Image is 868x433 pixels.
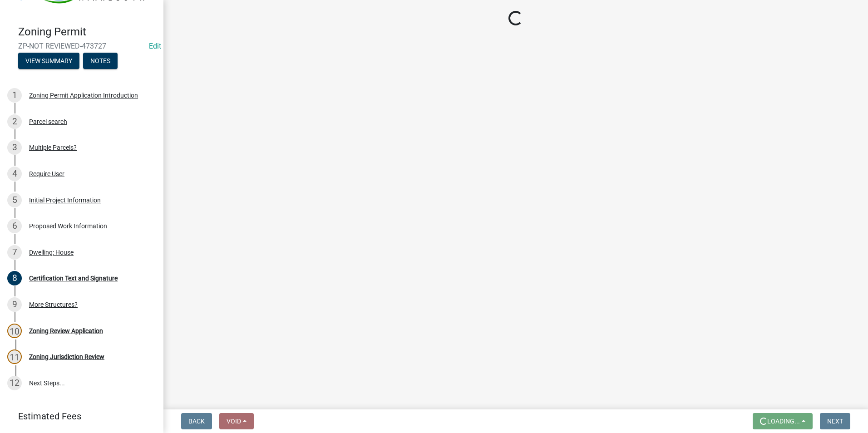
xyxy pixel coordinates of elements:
a: Estimated Fees [7,407,149,425]
wm-modal-confirm: Summary [18,58,79,65]
div: 1 [7,88,22,103]
div: Zoning Permit Application Introduction [29,92,138,98]
wm-modal-confirm: Edit Application Number [149,42,161,50]
span: Loading... [767,418,800,425]
h4: Zoning Permit [18,25,156,39]
div: 2 [7,114,22,129]
div: Initial Project Information [29,197,101,203]
span: Back [188,418,205,425]
button: Next [820,413,850,429]
button: Void [219,413,254,429]
button: Back [181,413,212,429]
div: Multiple Parcels? [29,144,77,151]
div: Dwelling: House [29,249,74,256]
div: 5 [7,193,22,207]
button: Loading... [753,413,813,429]
div: 8 [7,271,22,285]
div: Parcel search [29,118,67,125]
div: Certification Text and Signature [29,275,118,281]
div: 3 [7,140,22,155]
div: 11 [7,349,22,364]
a: Edit [149,42,161,50]
wm-modal-confirm: Notes [83,58,118,65]
div: 6 [7,219,22,233]
button: Notes [83,53,118,69]
span: Void [227,418,241,425]
div: More Structures? [29,301,78,308]
div: 4 [7,167,22,181]
div: 10 [7,324,22,338]
span: ZP-NOT REVIEWED-473727 [18,42,145,50]
span: Next [827,418,843,425]
div: 7 [7,245,22,260]
div: Zoning Jurisdiction Review [29,354,104,360]
div: Proposed Work Information [29,223,107,229]
div: 9 [7,297,22,312]
div: Require User [29,171,64,177]
button: View Summary [18,53,79,69]
div: 12 [7,376,22,390]
div: Zoning Review Application [29,328,103,334]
